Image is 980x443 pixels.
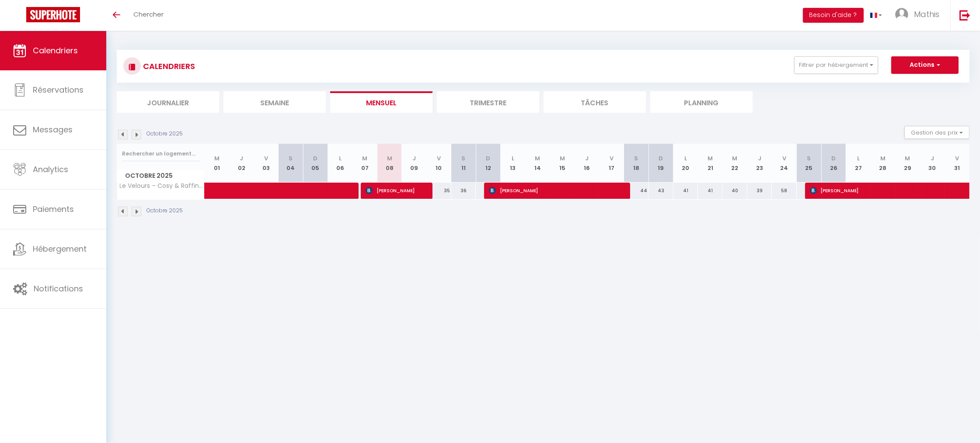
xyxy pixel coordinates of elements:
[575,144,599,183] th: 16
[223,91,326,113] li: Semaine
[33,45,78,56] span: Calendriers
[476,144,500,183] th: 12
[895,8,908,21] img: ...
[624,144,649,183] th: 18
[649,144,673,183] th: 19
[412,154,416,163] abbr: J
[797,144,821,183] th: 25
[550,144,574,183] th: 15
[535,154,540,163] abbr: M
[352,144,377,183] th: 07
[544,91,646,113] li: Tâches
[772,144,796,183] th: 24
[684,154,687,163] abbr: L
[722,144,747,183] th: 22
[525,144,550,183] th: 14
[585,154,589,163] abbr: J
[659,154,663,163] abbr: D
[857,154,860,163] abbr: L
[560,154,565,163] abbr: M
[486,154,490,163] abbr: D
[146,207,183,215] p: Octobre 2025
[673,183,698,199] div: 41
[279,144,303,183] th: 04
[610,154,614,163] abbr: V
[119,183,206,189] span: Le Velours – Cosy & Raffiné avec Parking
[437,154,441,163] abbr: V
[141,56,195,76] h3: CALENDRIERS
[732,154,738,163] abbr: M
[289,154,293,163] abbr: S
[240,154,243,163] abbr: J
[366,182,423,199] span: [PERSON_NAME]
[122,146,199,162] input: Rechercher un logement...
[871,144,895,183] th: 28
[330,91,432,113] li: Mensuel
[782,154,786,163] abbr: V
[673,144,698,183] th: 20
[133,10,164,19] span: Chercher
[328,144,352,183] th: 06
[117,91,219,113] li: Journalier
[599,144,624,183] th: 17
[846,144,870,183] th: 27
[387,154,392,163] abbr: M
[313,154,317,163] abbr: D
[758,154,761,163] abbr: J
[955,154,959,163] abbr: V
[649,183,673,199] div: 43
[880,154,886,163] abbr: M
[426,144,451,183] th: 10
[747,183,772,199] div: 39
[904,126,970,139] button: Gestion des prix
[920,144,945,183] th: 30
[895,144,920,183] th: 29
[146,130,183,138] p: Octobre 2025
[33,124,73,135] span: Messages
[931,154,934,163] abbr: J
[33,84,84,95] span: Réservations
[698,183,722,199] div: 41
[624,183,649,199] div: 44
[772,183,796,199] div: 58
[377,144,401,183] th: 08
[451,183,476,199] div: 36
[264,154,268,163] abbr: V
[117,170,204,182] span: Octobre 2025
[205,144,229,183] th: 01
[33,204,74,215] span: Paiements
[437,91,539,113] li: Trimestre
[722,183,747,199] div: 40
[402,144,426,183] th: 09
[303,144,328,183] th: 05
[254,144,278,183] th: 03
[634,154,638,163] abbr: S
[945,144,970,183] th: 31
[501,144,525,183] th: 13
[489,182,620,199] span: [PERSON_NAME]
[34,283,83,294] span: Notifications
[905,154,910,163] abbr: M
[33,164,68,175] span: Analytics
[229,144,254,183] th: 02
[803,8,864,23] button: Besoin d'aide ?
[33,243,87,254] span: Hébergement
[821,144,846,183] th: 26
[26,7,80,22] img: Super Booking
[339,154,342,163] abbr: L
[698,144,722,183] th: 21
[708,154,713,163] abbr: M
[959,10,970,21] img: logout
[214,154,220,163] abbr: M
[451,144,476,183] th: 11
[891,56,959,74] button: Actions
[512,154,514,163] abbr: L
[747,144,772,183] th: 23
[650,91,753,113] li: Planning
[914,9,939,20] span: Mathis
[831,154,836,163] abbr: D
[794,56,878,74] button: Filtrer par hébergement
[461,154,465,163] abbr: S
[810,182,951,199] span: [PERSON_NAME]
[426,183,451,199] div: 35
